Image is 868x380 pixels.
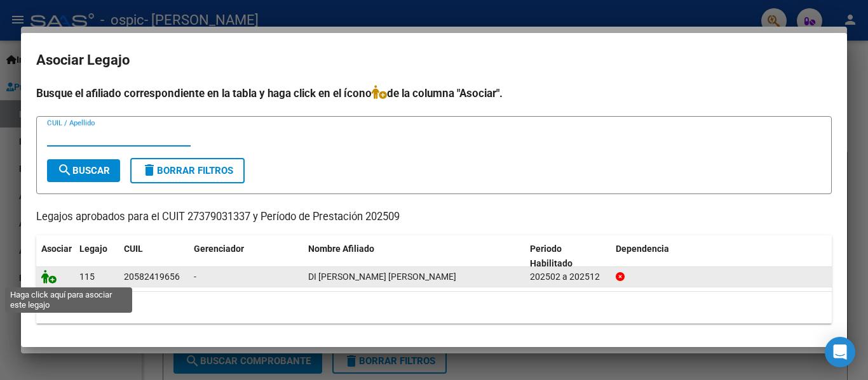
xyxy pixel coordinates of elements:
[616,244,669,254] span: Dependencia
[36,292,832,324] div: 1 registros
[308,272,456,282] span: DI BERNARDO CHAVEZ IGNACIO GAEL
[525,235,611,277] datatable-header-cell: Periodo Habilitado
[530,270,606,284] div: 202502 a 202512
[79,272,95,282] span: 115
[130,158,245,183] button: Borrar Filtros
[57,165,110,176] span: Buscar
[74,235,119,277] datatable-header-cell: Legajo
[142,165,233,176] span: Borrar Filtros
[194,272,196,282] span: -
[47,159,120,182] button: Buscar
[825,337,855,367] div: Open Intercom Messenger
[79,244,107,254] span: Legajo
[36,209,832,225] p: Legajos aprobados para el CUIT 27379031337 y Período de Prestación 202509
[36,235,74,277] datatable-header-cell: Asociar
[530,244,573,268] span: Periodo Habilitado
[189,235,303,277] datatable-header-cell: Gerenciador
[303,235,525,277] datatable-header-cell: Nombre Afiliado
[41,244,72,254] span: Asociar
[36,85,832,102] h4: Busque el afiliado correspondiente en la tabla y haga click en el ícono de la columna "Asociar".
[142,162,157,178] mat-icon: delete
[124,244,143,254] span: CUIL
[308,244,374,254] span: Nombre Afiliado
[611,235,832,277] datatable-header-cell: Dependencia
[194,244,244,254] span: Gerenciador
[119,235,189,277] datatable-header-cell: CUIL
[57,162,72,178] mat-icon: search
[124,270,180,284] div: 20582419656
[36,48,832,72] h2: Asociar Legajo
